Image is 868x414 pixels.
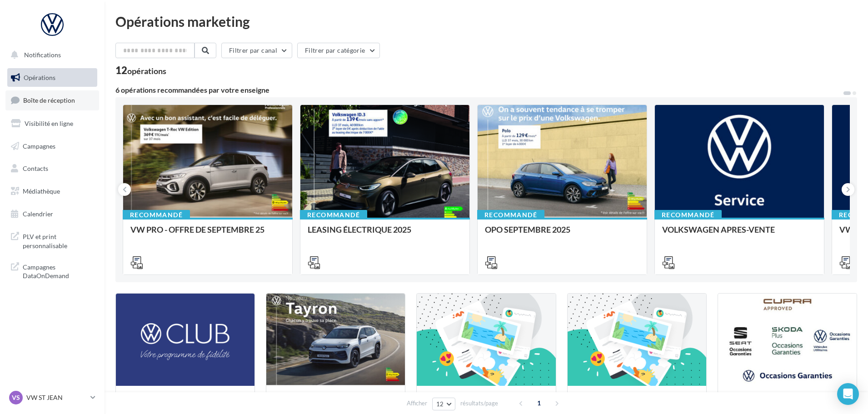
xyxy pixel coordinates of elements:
a: VS VW ST JEAN [7,389,97,406]
button: Filtrer par catégorie [297,43,380,58]
button: Filtrer par canal [221,43,292,58]
div: Recommandé [654,210,722,220]
span: Boîte de réception [23,96,75,104]
span: 12 [436,400,444,408]
span: Afficher [407,399,427,408]
span: Campagnes DataOnDemand [23,261,94,280]
div: 6 opérations recommandées par votre enseigne [115,86,843,94]
div: Open Intercom Messenger [837,383,859,405]
span: VS [12,393,20,402]
div: Recommandé [477,210,544,220]
p: VW ST JEAN [26,393,87,402]
a: Calendrier [5,205,99,224]
a: Contacts [5,159,99,178]
a: Campagnes [5,137,99,156]
span: Calendrier [23,210,53,218]
div: opérations [127,67,166,75]
a: Campagnes DataOnDemand [5,257,99,284]
div: Opérations marketing [115,15,857,28]
span: Opérations [24,74,55,81]
div: LEASING ÉLECTRIQUE 2025 [308,225,462,243]
div: VW PRO - OFFRE DE SEPTEMBRE 25 [130,225,285,243]
button: Notifications [5,45,95,65]
div: Recommandé [300,210,367,220]
a: Visibilité en ligne [5,114,99,133]
span: Contacts [23,165,48,172]
span: Médiathèque [23,187,60,195]
div: 12 [115,65,166,75]
a: Médiathèque [5,182,99,201]
div: OPO SEPTEMBRE 2025 [485,225,639,243]
a: Boîte de réception [5,90,99,110]
div: VOLKSWAGEN APRES-VENTE [662,225,817,243]
span: PLV et print personnalisable [23,230,94,250]
span: Campagnes [23,142,55,150]
a: Opérations [5,68,99,87]
span: Notifications [24,51,61,59]
span: Visibilité en ligne [25,120,73,127]
span: 1 [532,396,546,410]
a: PLV et print personnalisable [5,227,99,254]
span: résultats/page [460,399,498,408]
button: 12 [432,398,455,410]
div: Recommandé [123,210,190,220]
